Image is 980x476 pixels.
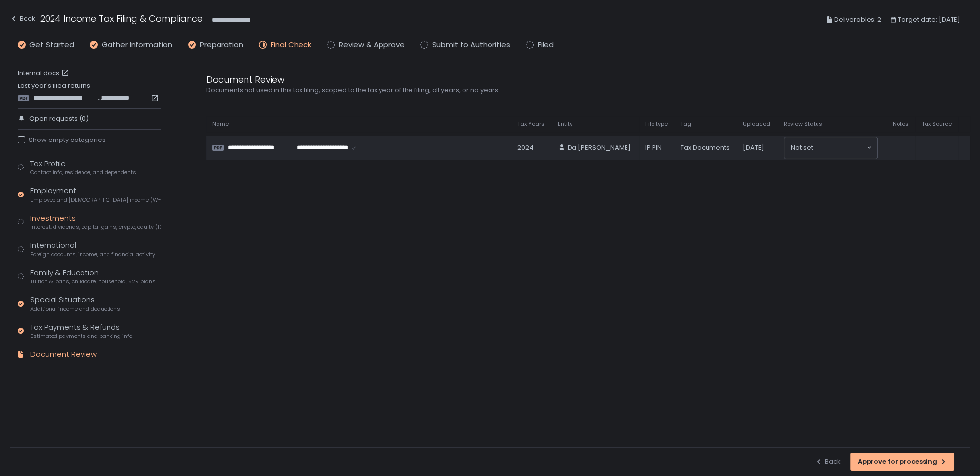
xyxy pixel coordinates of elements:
[30,322,132,340] div: Tax Payments & Refunds
[30,158,136,177] div: Tax Profile
[30,224,161,231] span: Interest, dividends, capital gains, crypto, equity (1099s, K-1s)
[815,453,841,471] button: Back
[30,306,120,313] span: Additional income and deductions
[921,120,951,128] span: Tax Source
[18,69,71,78] a: Internal docs
[850,453,954,471] button: Approve for processing
[432,39,510,51] span: Submit to Authorities
[212,120,229,128] span: Name
[29,114,89,123] span: Open requests (0)
[813,143,866,153] input: Search for option
[102,39,172,51] span: Gather Information
[18,82,161,102] div: Last year's filed returns
[206,73,678,86] div: Document Review
[339,39,405,51] span: Review & Approve
[815,457,841,466] div: Back
[30,169,136,176] span: Contact info, residence, and dependents
[40,12,203,25] h1: 2024 Income Tax Filing & Compliance
[30,333,132,340] span: Estimated payments and banking info
[558,120,572,128] span: Entity
[10,13,35,25] div: Back
[30,213,161,231] div: Investments
[29,39,74,51] span: Get Started
[30,349,97,360] div: Document Review
[30,240,155,258] div: International
[681,120,691,128] span: Tag
[893,120,909,128] span: Notes
[30,294,120,313] div: Special Situations
[30,196,161,204] span: Employee and [DEMOGRAPHIC_DATA] income (W-2s)
[30,185,161,204] div: Employment
[30,267,156,286] div: Family & Education
[791,143,813,153] span: Not set
[517,120,544,128] span: Tax Years
[858,457,947,466] div: Approve for processing
[568,143,631,152] span: Da [PERSON_NAME]
[784,120,822,128] span: Review Status
[898,14,960,26] span: Target date: [DATE]
[784,137,877,159] div: Search for option
[10,12,35,28] button: Back
[538,39,554,51] span: Filed
[206,86,678,95] div: Documents not used in this tax filing, scoped to the tax year of the filing, all years, or no years.
[645,120,668,128] span: File type
[834,14,881,26] span: Deliverables: 2
[743,120,770,128] span: Uploaded
[200,39,243,51] span: Preparation
[30,251,155,258] span: Foreign accounts, income, and financial activity
[743,143,764,152] span: [DATE]
[271,39,311,51] span: Final Check
[30,278,156,285] span: Tuition & loans, childcare, household, 529 plans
